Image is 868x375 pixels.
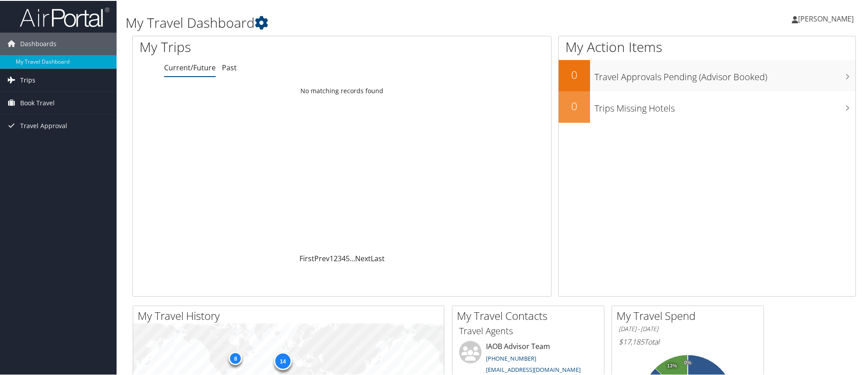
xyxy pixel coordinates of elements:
[559,37,855,56] h1: My Action Items
[486,365,581,373] a: [EMAIL_ADDRESS][DOMAIN_NAME]
[20,32,56,54] span: Dashboards
[20,91,55,113] span: Book Travel
[355,253,371,263] a: Next
[138,307,444,323] h2: My Travel History
[559,98,590,113] h2: 0
[486,353,536,362] a: [PHONE_NUMBER]
[139,37,370,56] h1: My Trips
[619,324,757,332] h6: [DATE] - [DATE]
[338,253,342,263] a: 3
[20,114,67,136] span: Travel Approval
[334,253,338,263] a: 2
[126,13,617,31] h1: My Travel Dashboard
[798,13,854,23] span: [PERSON_NAME]
[164,62,216,72] a: Current/Future
[342,253,346,263] a: 4
[616,307,764,323] h2: My Travel Spend
[457,307,604,323] h2: My Travel Contacts
[595,65,855,82] h3: Travel Approvals Pending (Advisor Booked)
[559,66,590,82] h2: 0
[133,82,551,98] td: No matching records found
[371,253,385,263] a: Last
[222,62,237,72] a: Past
[20,6,109,27] img: airportal-logo.png
[346,253,350,263] a: 5
[229,350,242,364] div: 8
[619,336,757,346] h6: Total
[20,68,35,91] span: Trips
[559,91,855,122] a: 0Trips Missing Hotels
[667,362,677,368] tspan: 13%
[595,97,855,114] h3: Trips Missing Hotels
[330,253,334,263] a: 1
[314,253,330,263] a: Prev
[350,253,355,263] span: …
[619,336,644,346] span: $17,185
[459,324,597,336] h3: Travel Agents
[559,59,855,91] a: 0Travel Approvals Pending (Advisor Booked)
[299,253,314,263] a: First
[792,4,863,31] a: [PERSON_NAME]
[684,359,691,365] tspan: 0%
[274,351,292,369] div: 14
